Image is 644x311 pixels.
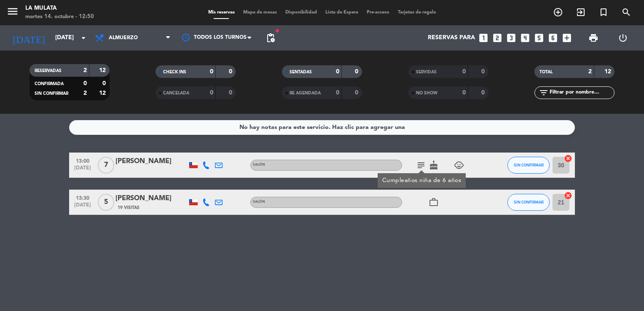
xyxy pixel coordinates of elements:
i: [DATE] [6,29,51,47]
strong: 0 [462,69,466,75]
i: cake [429,160,439,170]
span: pending_actions [266,33,276,43]
strong: 2 [588,69,592,75]
i: child_care [454,160,464,170]
div: martes 14. octubre - 12:50 [25,13,94,21]
strong: 2 [83,90,87,96]
strong: 12 [604,69,613,75]
span: SIN CONFIRMAR [514,163,544,167]
i: looks_two [492,32,503,43]
strong: 0 [83,80,87,86]
strong: 0 [462,90,466,96]
span: CONFIRMADA [35,82,64,86]
span: Salón [253,200,265,204]
span: CHECK INS [163,70,186,74]
i: looks_3 [506,32,517,43]
strong: 0 [210,69,213,75]
span: 7 [98,157,114,174]
span: Pre-acceso [362,10,394,15]
span: Lista de Espera [321,10,362,15]
div: La Mulata [25,4,94,13]
span: 13:30 [72,193,93,202]
span: [DATE] [72,165,93,175]
i: power_settings_new [618,33,628,43]
i: turned_in_not [598,7,609,17]
strong: 0 [481,90,486,96]
strong: 12 [99,90,107,96]
span: 19 Visitas [118,204,140,211]
span: Reservas para [428,35,475,41]
strong: 0 [210,90,213,96]
span: [DATE] [72,202,93,212]
strong: 0 [102,80,107,86]
div: Cumpleaños niña de 6 años [382,176,462,185]
span: 5 [98,194,114,211]
i: filter_list [539,88,549,98]
span: Tarjetas de regalo [394,10,440,15]
strong: 12 [99,67,107,73]
i: cancel [564,191,572,200]
span: 13:00 [72,155,93,165]
i: exit_to_app [576,7,586,17]
i: looks_one [478,32,489,43]
span: NO SHOW [416,91,437,95]
div: No hay notas para este servicio. Haz clic para agregar una [239,123,405,132]
strong: 0 [336,69,339,75]
span: SERVIDAS [416,70,437,74]
i: menu [6,5,19,18]
span: TOTAL [539,70,553,74]
button: menu [6,5,19,21]
span: Mis reservas [204,10,239,15]
strong: 2 [83,67,87,73]
span: SIN CONFIRMAR [35,91,68,96]
i: looks_6 [547,32,558,43]
i: add_circle_outline [553,7,563,17]
div: [PERSON_NAME] [115,156,187,167]
strong: 0 [336,90,339,96]
strong: 0 [355,90,360,96]
i: work_outline [429,197,439,207]
i: cancel [564,154,572,163]
span: RESERVADAS [35,69,62,73]
span: SENTADAS [290,70,312,74]
input: Filtrar por nombre... [549,88,614,97]
i: looks_5 [534,32,545,43]
button: SIN CONFIRMAR [507,194,550,211]
div: [PERSON_NAME] [115,193,187,204]
button: SIN CONFIRMAR [507,157,550,174]
i: arrow_drop_down [78,33,89,43]
span: RE AGENDADA [290,91,321,95]
strong: 0 [355,69,360,75]
div: LOG OUT [608,25,638,51]
strong: 0 [481,69,486,75]
span: print [588,33,598,43]
span: Mapa de mesas [239,10,281,15]
i: subject [416,160,426,170]
strong: 0 [229,69,234,75]
i: looks_4 [520,32,531,43]
span: SIN CONFIRMAR [514,200,544,204]
i: add_box [561,32,572,43]
span: Salón [253,163,265,166]
span: fiber_manual_record [275,28,280,33]
span: Almuerzo [109,35,138,41]
span: Disponibilidad [281,10,321,15]
span: CANCELADA [163,91,189,95]
strong: 0 [229,90,234,96]
i: search [621,7,631,17]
